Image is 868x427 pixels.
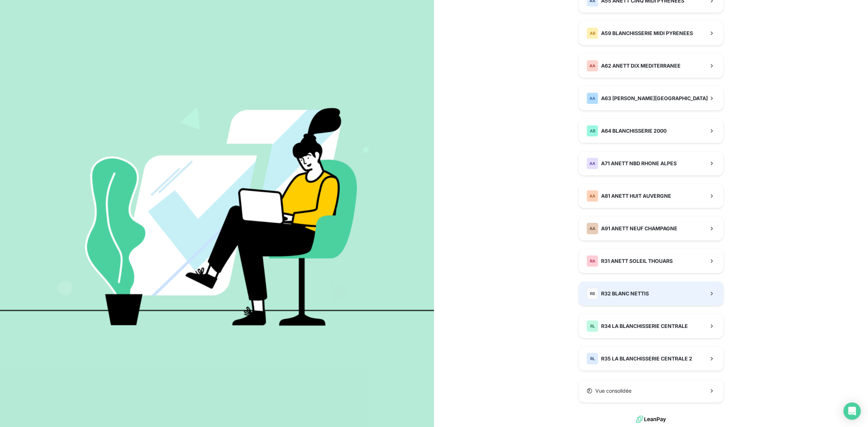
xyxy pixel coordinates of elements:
span: R34 LA BLANCHISSERIE CENTRALE [601,323,688,330]
span: R35 LA BLANCHISSERIE CENTRALE 2 [601,355,692,362]
span: A62 ANETT DIX MEDITERRANEE [601,62,681,69]
span: A63 [PERSON_NAME][GEOGRAPHIC_DATA] [601,95,708,102]
div: RA [587,255,598,267]
button: AAA81 ANETT HUIT AUVERGNE [579,184,723,208]
button: AAA91 ANETT NEUF CHAMPAGNE [579,217,723,240]
button: RLR35 LA BLANCHISSERIE CENTRALE 2 [579,347,723,371]
span: R31 ANETT SOLEIL THOUARS [601,257,673,265]
div: AB [587,27,598,39]
button: RLR34 LA BLANCHISSERIE CENTRALE [579,314,723,338]
button: RAR31 ANETT SOLEIL THOUARS [579,249,723,273]
div: RL [587,320,598,332]
div: AA [587,93,598,104]
div: RL [587,353,598,364]
button: ABA59 BLANCHISSERIE MIDI PYRENEES [579,21,723,45]
button: AAA71 ANETT NBD RHONE ALPES [579,151,723,175]
div: AA [587,223,598,234]
div: AA [587,158,598,169]
span: A64 BLANCHISSERIE 2000 [601,127,667,134]
div: AA [587,60,598,72]
span: A91 ANETT NEUF CHAMPAGNE [601,225,677,232]
span: A71 ANETT NBD RHONE ALPES [601,160,677,167]
button: ABA64 BLANCHISSERIE 2000 [579,119,723,143]
div: AA [587,190,598,202]
button: AAA63 [PERSON_NAME][GEOGRAPHIC_DATA] [579,86,723,110]
button: AAA62 ANETT DIX MEDITERRANEE [579,54,723,78]
span: Vue consolidée [595,387,631,394]
div: AB [587,125,598,137]
span: A59 BLANCHISSERIE MIDI PYRENEES [601,30,693,37]
img: logo [636,414,666,425]
span: R32 BLANC NETTIS [601,290,649,297]
div: Open Intercom Messenger [843,402,861,420]
button: RBR32 BLANC NETTIS [579,282,723,306]
div: RB [587,288,598,299]
span: A81 ANETT HUIT AUVERGNE [601,192,671,200]
button: Vue consolidée [579,379,723,402]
